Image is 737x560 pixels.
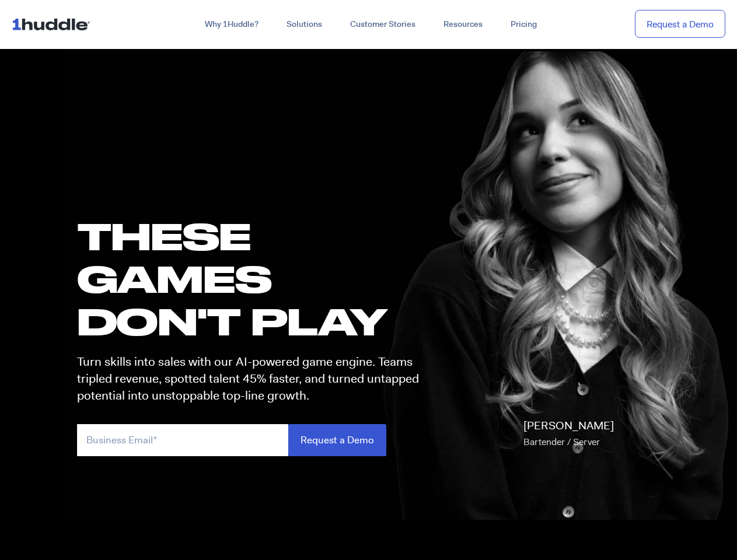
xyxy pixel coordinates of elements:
[523,436,600,448] span: Bartender / Server
[635,10,725,38] a: Request a Demo
[497,14,551,35] a: Pricing
[77,215,429,343] h1: these GAMES DON'T PLAY
[77,424,288,456] input: Business Email*
[336,14,429,35] a: Customer Stories
[429,14,497,35] a: Resources
[288,424,386,456] input: Request a Demo
[273,14,336,35] a: Solutions
[191,14,273,35] a: Why 1Huddle?
[12,13,95,35] img: ...
[77,353,429,405] p: Turn skills into sales with our AI-powered game engine. Teams tripled revenue, spotted talent 45%...
[523,418,614,450] p: [PERSON_NAME]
